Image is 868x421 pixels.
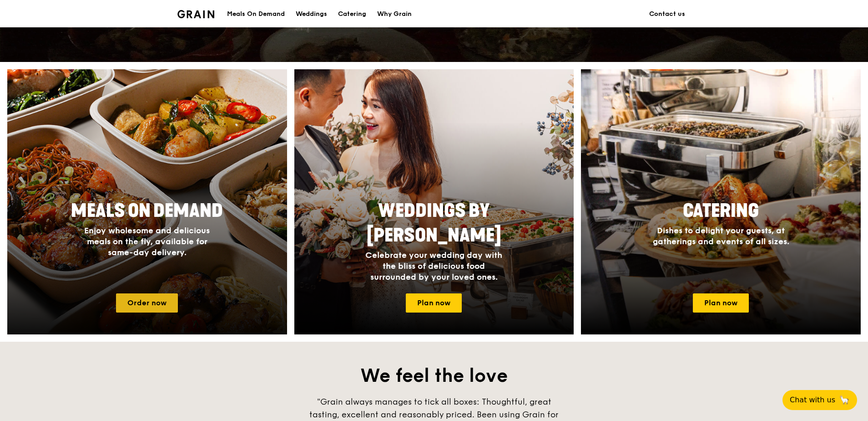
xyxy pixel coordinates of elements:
[406,293,462,313] a: Plan now
[581,69,861,334] img: catering-card.e1cfaf3e.jpg
[294,69,574,334] img: weddings-card.4f3003b8.jpg
[644,0,691,28] a: Contact us
[294,69,574,334] a: Weddings by [PERSON_NAME]Celebrate your wedding day with the bliss of delicious food surrounded b...
[683,200,759,222] span: Catering
[790,395,835,406] span: Chat with us
[71,200,223,222] span: Meals On Demand
[839,395,850,406] span: 🦙
[367,200,501,246] span: Weddings by [PERSON_NAME]
[290,0,333,28] a: Weddings
[338,0,366,28] div: Catering
[693,293,749,313] a: Plan now
[7,69,287,334] a: Meals On DemandEnjoy wholesome and delicious meals on the fly, available for same-day delivery.Or...
[227,0,285,28] div: Meals On Demand
[177,10,214,18] img: Grain
[84,226,210,257] span: Enjoy wholesome and delicious meals on the fly, available for same-day delivery.
[333,0,372,28] a: Catering
[372,0,417,28] a: Why Grain
[653,226,789,246] span: Dishes to delight your guests, at gatherings and events of all sizes.
[365,250,502,282] span: Celebrate your wedding day with the bliss of delicious food surrounded by your loved ones.
[581,69,861,334] a: CateringDishes to delight your guests, at gatherings and events of all sizes.Plan now
[377,0,412,28] div: Why Grain
[116,293,178,313] a: Order now
[296,0,327,28] div: Weddings
[782,390,857,410] button: Chat with us🦙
